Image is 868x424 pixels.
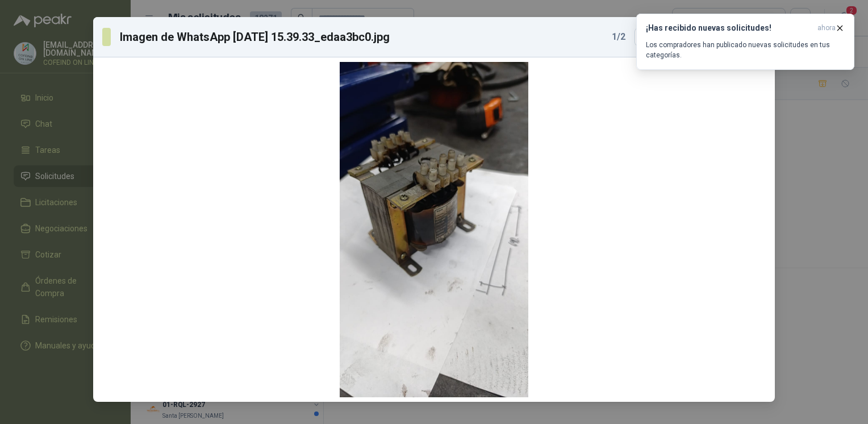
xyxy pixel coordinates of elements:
[612,30,625,44] span: 1 / 2
[636,14,854,70] button: ¡Has recibido nuevas solicitudes!ahora Los compradores han publicado nuevas solicitudes en tus ca...
[646,40,845,60] p: Los compradores han publicado nuevas solicitudes en tus categorías.
[120,28,390,45] h3: Imagen de WhatsApp [DATE] 15.39.33_edaa3bc0.jpg
[817,23,836,33] span: ahora
[646,23,813,33] h3: ¡Has recibido nuevas solicitudes!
